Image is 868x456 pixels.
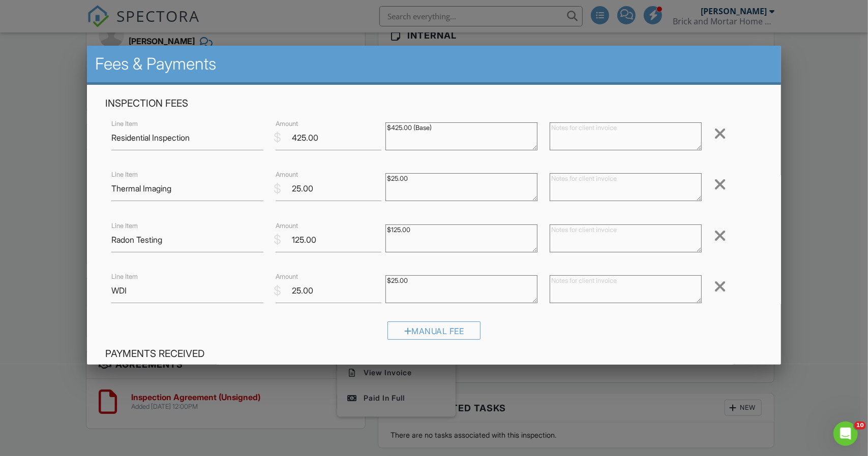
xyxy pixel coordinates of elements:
label: Line Item [111,272,138,281]
div: Manual Fee [387,321,481,340]
label: Line Item [111,221,138,230]
label: Amount [276,170,298,179]
textarea: $25.00 [385,173,537,201]
label: Amount [276,119,298,128]
a: Manual Fee [387,328,481,338]
label: Amount [276,221,298,230]
span: 10 [854,421,866,430]
div: $ [274,282,281,300]
textarea: $125.00 [385,224,537,252]
textarea: $25.00 [385,275,537,303]
iframe: Intercom live chat [833,421,858,446]
div: $ [274,129,281,146]
label: Amount [276,272,298,281]
label: Line Item [111,119,138,128]
div: $ [274,231,281,248]
h2: Fees & Payments [95,54,773,74]
h4: Payments Received [105,347,763,361]
h4: Inspection Fees [105,97,763,110]
div: $ [274,180,281,198]
textarea: $425.00 (Base) [385,122,537,150]
label: Line Item [111,170,138,179]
